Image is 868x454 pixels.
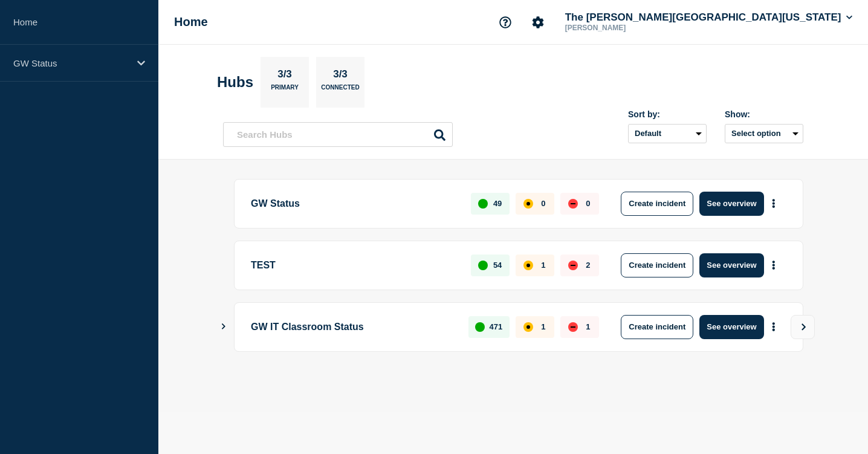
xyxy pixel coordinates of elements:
[525,10,551,35] button: Account settings
[321,84,359,97] p: Connected
[493,10,518,35] button: Support
[586,322,590,331] p: 1
[725,124,803,143] button: Select option
[621,315,693,339] button: Create incident
[568,261,578,270] div: down
[271,84,299,97] p: Primary
[766,316,782,338] button: More actions
[251,192,457,216] p: GW Status
[586,199,590,208] p: 0
[13,58,129,68] p: GW Status
[493,199,502,208] p: 49
[490,322,503,331] p: 471
[568,322,578,332] div: down
[725,109,803,119] div: Show:
[699,192,763,216] button: See overview
[621,192,693,216] button: Create incident
[329,68,352,84] p: 3/3
[223,122,453,147] input: Search Hubs
[541,261,545,270] p: 1
[523,199,533,209] div: affected
[568,199,578,209] div: down
[628,109,707,119] div: Sort by:
[523,261,533,270] div: affected
[699,253,763,277] button: See overview
[478,261,488,270] div: up
[273,68,297,84] p: 3/3
[766,254,782,276] button: More actions
[217,74,253,91] h2: Hubs
[586,261,590,270] p: 2
[493,261,502,270] p: 54
[221,322,227,331] button: Show Connected Hubs
[699,315,763,339] button: See overview
[251,253,457,277] p: TEST
[621,253,693,277] button: Create incident
[628,124,707,143] select: Sort by
[766,192,782,215] button: More actions
[563,11,855,24] button: The [PERSON_NAME][GEOGRAPHIC_DATA][US_STATE]
[563,24,688,32] p: [PERSON_NAME]
[174,15,208,29] h1: Home
[251,315,455,339] p: GW IT Classroom Status
[475,322,485,332] div: up
[478,199,488,209] div: up
[523,322,533,332] div: affected
[541,199,545,208] p: 0
[541,322,545,331] p: 1
[791,315,815,339] button: View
